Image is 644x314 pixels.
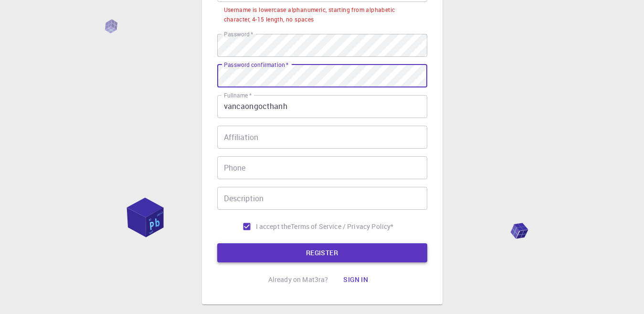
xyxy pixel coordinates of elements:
button: REGISTER [217,243,427,262]
p: Already on Mat3ra? [268,275,328,284]
div: Username is lowercase alphanumeric, starting from alphabetic character, 4-15 length, no spaces [224,5,421,24]
span: I accept the [256,222,291,231]
label: Fullname [224,91,252,99]
a: Terms of Service / Privacy Policy* [291,222,393,231]
p: Terms of Service / Privacy Policy * [291,222,393,231]
button: Sign in [336,270,376,289]
label: Password confirmation [224,61,288,69]
label: Password [224,30,253,38]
